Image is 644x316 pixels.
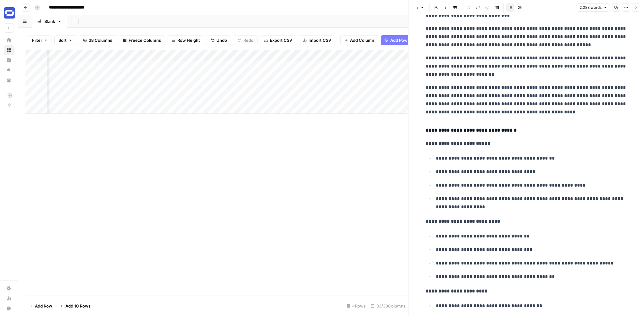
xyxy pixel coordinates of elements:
span: Filter [32,37,42,43]
a: Browse [4,45,14,55]
button: Add Power Agent [381,35,428,45]
button: Workspace: Synthesia [4,5,14,21]
button: Export CSV [260,35,296,45]
button: Freeze Columns [119,35,165,45]
span: Freeze Columns [129,37,161,43]
span: 38 Columns [89,37,112,43]
a: Blank [32,15,67,28]
span: Add Power Agent [390,37,425,43]
a: Insights [4,55,14,65]
a: Settings [4,283,14,293]
button: Add 10 Rows [56,301,94,311]
span: Undo [216,37,227,43]
span: Export CSV [270,37,292,43]
button: Add Row [25,301,56,311]
a: Opportunities [4,65,14,75]
span: Import CSV [308,37,331,43]
button: Undo [207,35,231,45]
a: Usage [4,293,14,303]
button: Sort [54,35,76,45]
button: Redo [234,35,258,45]
span: Row Height [177,37,200,43]
span: Redo [243,37,253,43]
div: 33/38 Columns [368,301,408,311]
button: Add Column [340,35,378,45]
button: 38 Columns [79,35,116,45]
div: Blank [44,18,55,25]
a: Home [4,35,14,45]
button: Help + Support [4,303,14,313]
span: Add Row [35,303,52,309]
span: Add Column [350,37,374,43]
button: Filter [28,35,52,45]
img: Synthesia Logo [4,7,15,19]
span: Sort [58,37,67,43]
span: 2,088 words [580,5,602,10]
div: 4 Rows [344,301,368,311]
button: 2,088 words [577,3,610,12]
span: Add 10 Rows [65,303,91,309]
button: Import CSV [299,35,335,45]
button: Row Height [168,35,204,45]
a: Your Data [4,75,14,85]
